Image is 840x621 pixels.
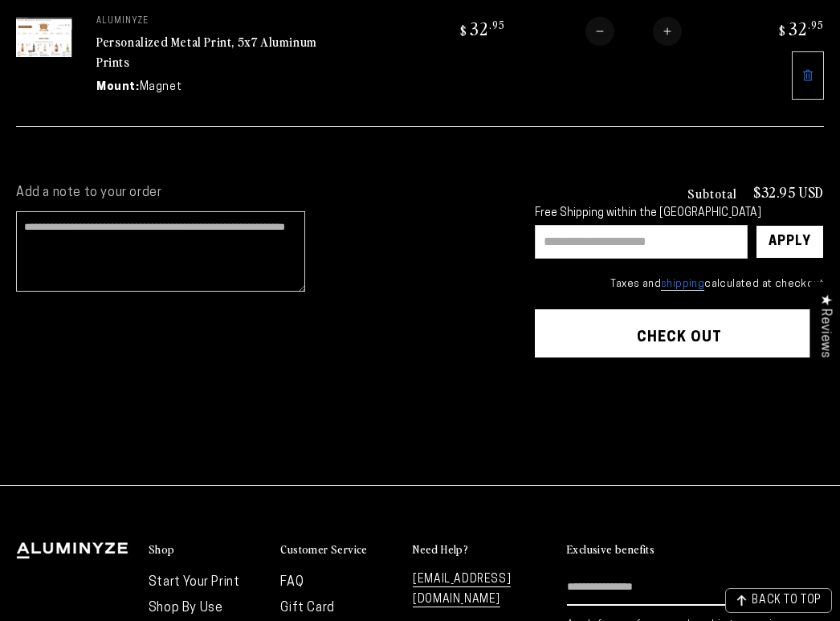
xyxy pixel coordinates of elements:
button: Check out [535,309,824,357]
summary: Shop [149,542,265,558]
a: Gift Card [280,602,334,615]
label: Add a note to your order [16,185,503,202]
bdi: 32 [777,17,824,39]
sup: .95 [489,18,505,31]
a: Shop By Use [149,602,223,615]
p: aluminyze [96,17,337,27]
h2: Need Help? [413,542,468,557]
sup: .95 [808,18,824,31]
span: BACK TO TOP [752,595,822,607]
button: Subscribe [797,570,808,618]
div: Click to open Judge.me floating reviews tab [809,281,840,370]
div: Apply [769,226,811,258]
dt: Mount: [96,79,140,96]
p: $32.95 USD [753,185,824,199]
h2: Customer Service [280,542,367,557]
a: shipping [661,279,704,291]
a: FAQ [280,576,304,589]
a: [EMAIL_ADDRESS][DOMAIN_NAME] [413,574,511,607]
small: Taxes and calculated at checkout [535,276,824,292]
span: $ [460,22,467,39]
dd: Magnet [140,79,182,96]
summary: Customer Service [280,542,397,558]
img: 5"x7" Rectangle White Glossy Aluminyzed Photo [16,17,72,57]
a: Remove 5"x7" Rectangle White Glossy Aluminyzed Photo [792,51,824,100]
a: Start Your Print [149,576,240,589]
bdi: 32 [458,17,505,39]
a: Personalized Metal Print, 5x7 Aluminum Prints [96,32,317,71]
h2: Shop [149,542,175,557]
span: $ [779,22,786,39]
h2: Exclusive benefits [567,542,654,557]
summary: Need Help? [413,542,529,558]
div: Free Shipping within the [GEOGRAPHIC_DATA] [535,207,824,221]
input: Quantity for Personalized Metal Print, 5x7 Aluminum Prints [614,17,653,46]
summary: Exclusive benefits [567,542,824,558]
iframe: PayPal-paypal [535,389,824,424]
h3: Subtotal [687,186,737,199]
